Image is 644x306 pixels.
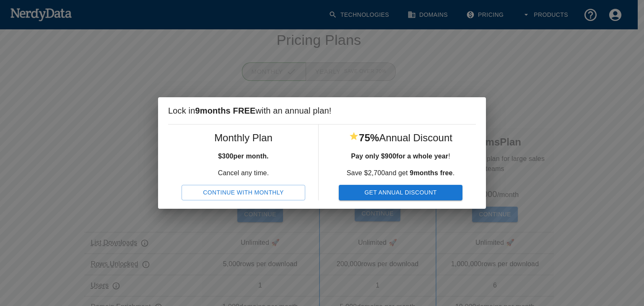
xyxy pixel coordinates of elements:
b: 75% [359,132,379,143]
b: 9 months free [410,169,452,176]
b: $ 300 per month. [218,153,268,160]
button: Continue With Monthly [182,185,305,200]
p: Cancel any time. [182,168,305,178]
iframe: Drift Widget Chat Controller [602,252,634,284]
h5: Annual Discount [339,131,462,145]
p: ! [339,151,462,161]
button: Get Annual Discount [339,185,462,200]
b: 9 months FREE [195,106,255,115]
p: Save $ 2,700 and get . [339,168,462,178]
b: Pay only $ 900 for a whole year [351,153,448,160]
h2: Lock in with an annual plan! [158,97,486,124]
h5: Monthly Plan [182,131,305,145]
